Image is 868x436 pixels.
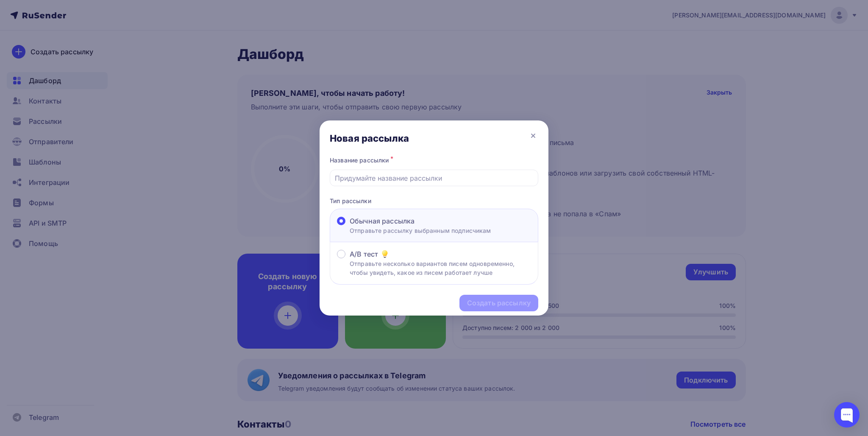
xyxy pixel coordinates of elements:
div: Название рассылки [330,154,538,166]
p: Отправьте несколько вариантов писем одновременно, чтобы увидеть, какое из писем работает лучше [350,259,531,277]
span: A/B тест [350,249,378,259]
p: Отправьте рассылку выбранным подписчикам [350,226,491,235]
span: Обычная рассылка [350,216,415,226]
p: Тип рассылки [330,196,538,205]
div: Новая рассылка [330,132,409,144]
input: Придумайте название рассылки [335,173,534,183]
